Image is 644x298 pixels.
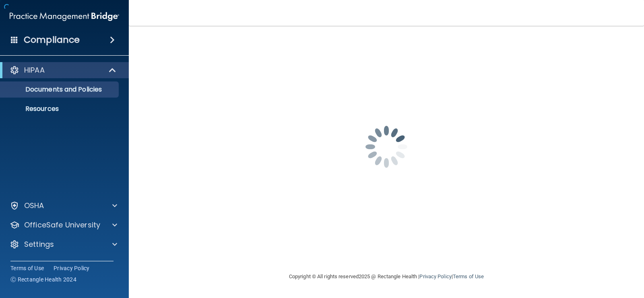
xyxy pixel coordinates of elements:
[10,275,76,283] span: Ⓒ Rectangle Health 2024
[24,220,100,230] p: OfficeSafe University
[5,85,115,94] p: Documents and Policies
[10,220,117,230] a: OfficeSafe University
[10,201,117,210] a: OSHA
[346,106,427,187] img: spinner.e123f6fc.gif
[5,105,115,113] p: Resources
[10,65,117,75] a: HIPAA
[54,264,90,272] a: Privacy Policy
[24,34,80,46] h4: Compliance
[10,240,117,249] a: Settings
[10,264,44,272] a: Terms of Use
[10,8,119,25] img: PMB logo
[453,273,484,279] a: Terms of Use
[419,273,451,279] a: Privacy Policy
[24,201,44,210] p: OSHA
[504,241,634,273] iframe: Drift Widget Chat Controller
[24,240,54,249] p: Settings
[24,65,45,75] p: HIPAA
[239,264,533,290] div: Copyright © All rights reserved 2025 @ Rectangle Health | |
